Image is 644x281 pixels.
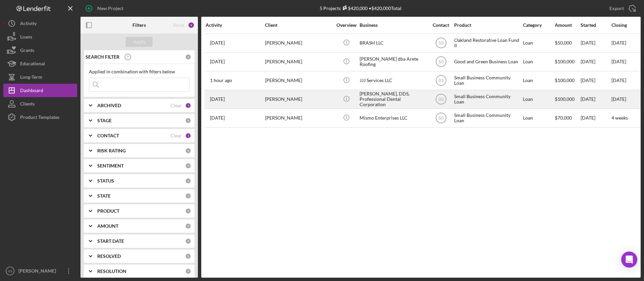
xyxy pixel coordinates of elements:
[210,59,225,64] time: 2025-08-12 22:26
[185,102,191,109] div: 1
[89,69,190,74] div: Applied in combination with filters below
[611,96,626,102] time: [DATE]
[555,115,572,121] span: $70,000
[360,34,427,52] div: BRASH LLC
[265,53,332,71] div: [PERSON_NAME]
[185,118,191,124] div: 0
[173,22,184,28] div: Reset
[555,22,580,28] div: Amount
[360,90,427,108] div: [PERSON_NAME], DDS, Professional Dental Corporation
[334,22,359,28] div: Overview
[265,34,332,52] div: [PERSON_NAME]
[360,22,427,28] div: Business
[555,72,580,89] div: $100,000
[97,148,126,153] b: RISK RATING
[428,22,453,28] div: Contact
[438,60,443,64] text: SS
[86,54,119,60] b: SEARCH FILTER
[555,90,580,108] div: $100,000
[523,34,554,52] div: Loan
[611,115,628,121] time: 4 weeks
[265,72,332,89] div: [PERSON_NAME]
[360,53,427,71] div: [PERSON_NAME] dba Arete Roofing
[97,103,121,108] b: ARCHIVED
[3,111,77,124] button: Product Templates
[3,44,77,57] button: Grants
[185,178,191,184] div: 0
[97,254,121,259] b: RESOLVED
[581,34,611,52] div: [DATE]
[360,72,427,89] div: JJJ Services LLC
[523,53,554,71] div: Loan
[210,78,232,83] time: 2025-09-15 16:21
[185,268,191,274] div: 0
[454,22,521,28] div: Product
[454,72,521,89] div: Small Business Community Loan
[20,70,42,85] div: Long-Term
[20,17,37,32] div: Activity
[3,97,77,111] button: Clients
[97,133,119,138] b: CONTACT
[3,84,77,97] button: Dashboard
[621,252,637,268] div: Open Intercom Messenger
[3,70,77,84] button: Long-Term
[3,17,77,30] button: Activity
[185,238,191,244] div: 0
[132,22,146,28] b: Filters
[185,253,191,259] div: 0
[265,22,332,28] div: Client
[20,57,45,72] div: Educational
[97,178,114,184] b: STATUS
[438,78,443,83] text: SS
[20,97,35,112] div: Clients
[20,30,32,45] div: Loans
[80,2,130,15] button: New Project
[170,133,182,138] div: Clear
[3,30,77,44] button: Loans
[265,109,332,127] div: [PERSON_NAME]
[210,40,225,46] time: 2025-08-26 17:26
[133,37,146,47] div: Apply
[523,22,554,28] div: Category
[341,5,368,11] div: $420,000
[97,193,111,199] b: STATE
[603,2,641,15] button: Export
[210,96,225,102] time: 2025-09-11 15:19
[611,40,626,46] time: [DATE]
[126,37,153,47] button: Apply
[523,72,554,89] div: Loan
[188,22,195,28] div: 2
[611,77,626,83] time: [DATE]
[320,5,401,11] div: 5 Projects • $420,000 Total
[581,22,611,28] div: Started
[581,109,611,127] div: [DATE]
[170,103,182,108] div: Clear
[185,193,191,199] div: 0
[438,116,443,121] text: SS
[20,84,43,99] div: Dashboard
[185,163,191,169] div: 0
[523,90,554,108] div: Loan
[206,22,264,28] div: Activity
[97,208,119,214] b: PRODUCT
[609,2,624,15] div: Export
[20,44,34,59] div: Grants
[454,53,521,71] div: Good and Green Business Loan
[185,54,191,60] div: 0
[438,41,443,46] text: SS
[454,90,521,108] div: Small Business Community Loan
[185,208,191,214] div: 0
[185,133,191,139] div: 1
[17,264,60,279] div: [PERSON_NAME]
[581,72,611,89] div: [DATE]
[523,109,554,127] div: Loan
[3,57,77,70] button: Educational
[8,269,12,273] text: SS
